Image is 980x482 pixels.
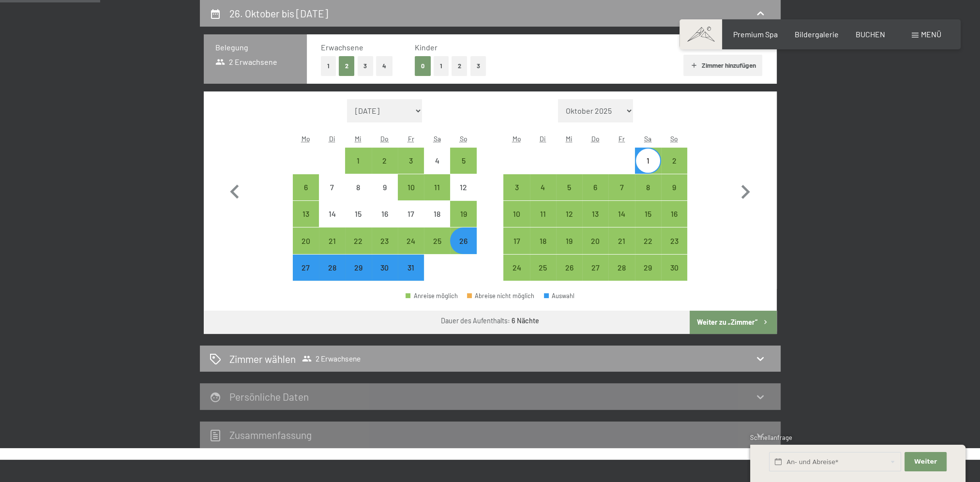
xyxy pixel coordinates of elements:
[399,210,423,234] div: 17
[320,183,344,208] div: 7
[398,255,424,281] div: Fri Oct 31 2025
[407,135,414,143] abbr: Freitag
[609,210,633,234] div: 14
[504,264,528,288] div: 24
[531,210,555,234] div: 11
[635,148,661,174] div: Sat Nov 01 2025
[399,157,423,181] div: 3
[733,30,777,39] a: Premium Spa
[582,227,608,254] div: Thu Nov 20 2025
[556,227,582,254] div: Wed Nov 19 2025
[415,43,437,52] span: Kinder
[690,311,776,334] button: Weiter zu „Zimmer“
[373,183,397,208] div: 9
[530,227,556,254] div: Anreise möglich
[608,255,634,281] div: Anreise möglich
[556,201,582,227] div: Wed Nov 12 2025
[661,174,687,200] div: Anreise möglich
[450,201,476,227] div: Anreise möglich
[345,148,371,174] div: Wed Oct 01 2025
[731,99,759,281] button: Nächster Monat
[635,201,661,227] div: Anreise möglich
[582,174,608,200] div: Thu Nov 06 2025
[451,210,475,234] div: 19
[372,227,398,254] div: Anreise möglich
[372,174,398,200] div: Thu Oct 09 2025
[434,135,441,143] abbr: Samstag
[503,255,529,281] div: Anreise möglich
[372,201,398,227] div: Anreise nicht möglich
[321,43,363,52] span: Erwachsene
[450,174,476,200] div: Anreise nicht möglich
[661,255,687,281] div: Sun Nov 30 2025
[319,201,345,227] div: Anreise nicht möglich
[355,135,362,143] abbr: Mittwoch
[503,174,529,200] div: Anreise möglich
[380,135,389,143] abbr: Donnerstag
[425,157,449,181] div: 4
[530,255,556,281] div: Tue Nov 25 2025
[346,264,370,288] div: 29
[425,183,449,208] div: 11
[345,174,371,200] div: Wed Oct 08 2025
[319,201,345,227] div: Tue Oct 14 2025
[424,174,450,200] div: Sat Oct 11 2025
[609,237,633,261] div: 21
[635,174,661,200] div: Anreise möglich
[504,210,528,234] div: 10
[635,148,661,174] div: Anreise möglich
[398,227,424,254] div: Anreise möglich
[373,237,397,261] div: 23
[376,56,392,76] button: 4
[424,227,450,254] div: Anreise möglich
[662,264,686,288] div: 30
[556,227,582,254] div: Anreise möglich
[557,210,581,234] div: 12
[398,148,424,174] div: Fri Oct 03 2025
[795,30,839,39] a: Bildergalerie
[635,227,661,254] div: Anreise möglich
[635,227,661,254] div: Sat Nov 22 2025
[346,210,370,234] div: 15
[345,227,371,254] div: Wed Oct 22 2025
[398,174,424,200] div: Anreise möglich
[450,174,476,200] div: Sun Oct 12 2025
[556,255,582,281] div: Wed Nov 26 2025
[530,174,556,200] div: Tue Nov 04 2025
[294,210,318,234] div: 13
[346,157,370,181] div: 1
[441,316,539,326] div: Dauer des Aufenthalts:
[229,352,296,366] h2: Zimmer wählen
[372,201,398,227] div: Thu Oct 16 2025
[582,201,608,227] div: Thu Nov 13 2025
[661,255,687,281] div: Anreise möglich
[470,56,486,76] button: 3
[358,56,374,76] button: 3
[503,255,529,281] div: Mon Nov 24 2025
[661,201,687,227] div: Sun Nov 16 2025
[556,255,582,281] div: Anreise möglich
[302,135,310,143] abbr: Montag
[406,293,458,299] div: Anreise möglich
[450,148,476,174] div: Sun Oct 05 2025
[345,148,371,174] div: Anreise möglich
[425,210,449,234] div: 18
[398,148,424,174] div: Anreise möglich
[557,183,581,208] div: 5
[636,264,660,288] div: 29
[398,227,424,254] div: Fri Oct 24 2025
[293,255,319,281] div: Anreise möglich
[373,157,397,181] div: 2
[229,391,309,403] h2: Persönliche Daten
[504,237,528,261] div: 17
[415,56,431,76] button: 0
[424,148,450,174] div: Sat Oct 04 2025
[591,135,600,143] abbr: Donnerstag
[662,210,686,234] div: 16
[372,148,398,174] div: Thu Oct 02 2025
[425,237,449,261] div: 25
[451,237,475,261] div: 26
[372,174,398,200] div: Anreise nicht möglich
[530,255,556,281] div: Anreise möglich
